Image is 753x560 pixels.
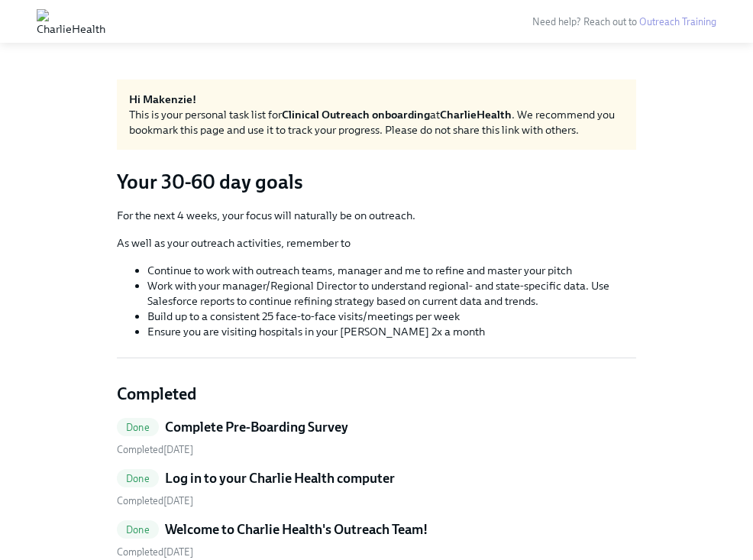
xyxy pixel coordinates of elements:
span: Saturday, June 14th 2025, 12:11 pm [117,546,193,558]
strong: Clinical Outreach onboarding [282,108,430,121]
a: Outreach Training [639,16,716,28]
li: Work with your manager/Regional Director to understand regional- and state-specific data. Use Sal... [147,278,636,309]
span: Done [117,524,159,536]
h4: Completed [117,383,636,406]
a: DoneComplete Pre-Boarding Survey Completed[DATE] [117,418,636,457]
p: For the next 4 weeks, your focus will naturally be on outreach. [117,208,636,223]
img: CharlieHealth [37,9,105,34]
a: DoneLog in to your Charlie Health computer Completed[DATE] [117,469,636,508]
span: Done [117,422,159,433]
li: Continue to work with outreach teams, manager and me to refine and master your pitch [147,263,636,278]
a: DoneWelcome to Charlie Health's Outreach Team! Completed[DATE] [117,520,636,559]
h5: Welcome to Charlie Health's Outreach Team! [165,520,428,539]
span: Done [117,473,159,484]
h5: Log in to your Charlie Health computer [165,469,395,487]
span: Sunday, June 15th 2025, 4:13 pm [117,444,193,455]
li: Build up to a consistent 25 face-to-face visits/meetings per week [147,309,636,324]
strong: CharlieHealth [440,108,512,121]
h5: Complete Pre-Boarding Survey [165,418,348,436]
span: Saturday, June 14th 2025, 12:11 pm [117,495,193,507]
strong: Hi Makenzie! [129,92,196,106]
p: As well as your outreach activities, remember to [117,235,636,251]
h3: Your 30-60 day goals [117,168,636,196]
span: Need help? Reach out to [532,16,716,28]
div: This is your personal task list for at . We recommend you bookmark this page and use it to track ... [129,107,624,138]
li: Ensure you are visiting hospitals in your [PERSON_NAME] 2x a month [147,324,636,339]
